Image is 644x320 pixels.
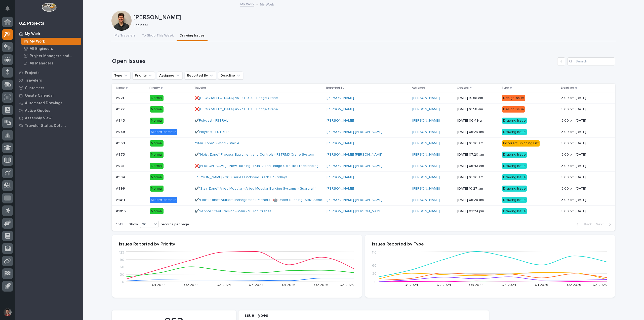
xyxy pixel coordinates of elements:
[217,283,231,287] text: Q3 2024
[405,283,418,287] text: Q1 2024
[25,101,62,105] p: Automated Drawings
[596,222,607,227] span: Next
[112,183,615,194] tr: #999#999 Normal✔️*Stair Zone* Allied Modular - Allied Modular Building Systems - Guardrail 1 [PER...
[372,251,377,254] tspan: 110
[112,206,615,217] tr: #1016#1016 Normal✔️Service Steel Framing - Main - 10 Ton Cranes [PERSON_NAME] [PERSON_NAME] [PERS...
[372,242,608,247] p: Issues Reported by Type
[561,152,587,157] p: 3:00 pm [DATE]
[111,31,139,41] button: My Travelers
[120,265,124,269] tspan: 60
[15,84,83,92] a: Customers
[150,174,164,181] div: Normal
[561,85,574,91] p: Deadline
[195,153,314,157] a: ✔️*Hoist Zone* Process Equipment and Controls - FSTRM3 Crane System
[177,31,208,41] button: Drawing Issues
[457,119,498,123] p: [DATE] 06:49 am
[457,107,498,112] p: [DATE] 10:58 am
[116,186,126,191] p: #999
[6,6,13,14] div: Notifications
[19,38,83,45] a: My Work
[412,85,425,91] p: Assignee
[374,280,377,284] tspan: 0
[25,124,66,128] p: Traveler Status Details
[327,153,382,157] a: [PERSON_NAME] [PERSON_NAME]
[157,72,183,80] button: Assignee
[112,92,615,104] tr: #921#921 Normal❌[GEOGRAPHIC_DATA] 45 - 1T UHUL Bridge Crane [PERSON_NAME] [PERSON_NAME] [DATE] 10...
[327,164,382,168] a: [PERSON_NAME] [PERSON_NAME]
[15,77,83,84] a: Travelers
[457,198,498,202] p: [DATE] 05:28 am
[561,208,587,214] p: 3:00 pm [DATE]
[150,208,164,215] div: Normal
[150,118,164,124] div: Normal
[502,152,527,158] div: Drawing Issue
[457,209,498,214] p: [DATE] 02:24 pm
[122,280,124,284] tspan: 0
[15,107,83,114] a: Active Quotes
[327,119,354,123] a: [PERSON_NAME]
[457,175,498,180] p: [DATE] 10:20 am
[567,57,615,65] div: Search
[412,141,440,146] a: [PERSON_NAME]
[116,152,126,157] p: #973
[116,174,126,180] p: #994
[195,187,316,191] a: ✔️*Stair Zone* Allied Modular - Allied Modular Building Systems - Guardrail 1
[42,3,56,12] img: Workspace Logo
[19,52,83,59] a: Project Managers and Engineers
[150,163,164,169] div: Normal
[195,107,278,112] a: ❌[GEOGRAPHIC_DATA] 45 - 1T UHUL Bridge Crane
[340,283,354,287] text: Q3 2025
[412,96,440,100] a: [PERSON_NAME]
[133,72,155,80] button: Priority
[561,118,587,123] p: 3:00 pm [DATE]
[282,283,295,287] text: Q1 2025
[120,273,124,276] tspan: 30
[112,218,127,231] p: 1 of 1
[412,175,440,180] a: [PERSON_NAME]
[2,3,13,14] button: Notifications
[140,222,152,227] div: 20
[15,122,83,129] a: Traveler Status Details
[15,114,83,122] a: Assembly View
[116,129,126,134] p: #949
[561,163,587,168] p: 3:00 pm [DATE]
[195,198,360,202] a: ✔️*Hoist Zone* Nutrient Management Partners - 🤖 Under-Running "SBK" Series Manual End Truck Set
[112,115,615,126] tr: #943#943 Normal✔️Polycast - FSTRHL1 [PERSON_NAME] [PERSON_NAME] [DATE] 06:49 amDrawing Issue3:00 ...
[327,209,382,214] a: [PERSON_NAME] [PERSON_NAME]
[150,152,164,158] div: Normal
[327,96,354,100] a: [PERSON_NAME]
[195,175,288,180] a: [PERSON_NAME] - 300 Series Enclosed Track FP Trolleys
[150,95,164,101] div: Normal
[561,106,587,112] p: 3:00 pm [DATE]
[502,163,527,169] div: Drawing Issue
[19,60,83,67] a: All Managers
[15,99,83,107] a: Automated Drawings
[561,129,587,134] p: 3:00 pm [DATE]
[25,116,51,121] p: Assembly View
[185,72,216,80] button: Reported By
[260,1,274,7] p: My Work
[116,118,126,123] p: #943
[150,186,164,192] div: Normal
[139,31,177,41] button: To Shop This Week
[593,283,607,287] text: Q3 2025
[25,78,42,83] p: Travelers
[25,109,50,113] p: Active Quotes
[502,283,516,287] text: Q4 2024
[412,198,440,202] a: [PERSON_NAME]
[412,130,440,134] a: [PERSON_NAME]
[116,85,125,91] p: Name
[218,72,243,80] button: Deadline
[112,160,615,172] tr: #981#981 Normal❌[PERSON_NAME] - New Building - Dual 2 Ton Bridge UltraLite Freestanding [PERSON_N...
[30,39,45,44] p: My Work
[116,140,126,146] p: #963
[134,14,614,21] p: [PERSON_NAME]
[581,222,592,227] span: Back
[469,283,484,287] text: Q3 2024
[112,104,615,115] tr: #922#922 Normal❌[GEOGRAPHIC_DATA] 45 - 1T UHUL Bridge Crane [PERSON_NAME] [PERSON_NAME] [DATE] 10...
[412,107,440,112] a: [PERSON_NAME]
[327,130,382,134] a: [PERSON_NAME] [PERSON_NAME]
[502,129,527,135] div: Drawing Issue
[561,197,587,202] p: 3:00 pm [DATE]
[457,164,498,168] p: [DATE] 05:43 am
